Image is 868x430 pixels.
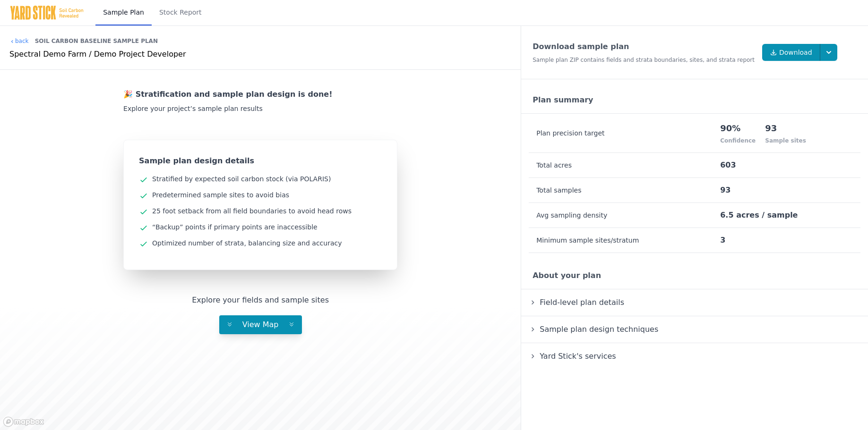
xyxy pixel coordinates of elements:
[529,228,720,253] th: Minimum sample sites/stratum
[152,222,318,233] div: “Backup” points if primary points are inaccessible
[720,228,860,253] td: 3
[9,49,511,60] div: Spectral Demo Farm / Demo Project Developer
[529,153,720,178] th: Total acres
[521,262,868,289] div: About your plan
[9,5,84,20] img: Yard Stick Logo
[152,174,331,185] div: Stratified by expected soil carbon stock (via POLARIS)
[762,44,821,61] a: Download
[720,203,860,228] td: 6.5 acres / sample
[538,350,618,363] span: Yard Stick's services
[235,320,286,329] span: View Map
[533,41,755,52] div: Download sample plan
[152,238,342,249] div: Optimized number of strata, balancing size and accuracy
[521,87,868,114] div: Plan summary
[123,104,397,113] div: Explore your project’s sample plan results
[192,295,329,306] div: Explore your fields and sample sites
[538,296,626,309] span: Field-level plan details
[152,206,352,217] div: 25 foot setback from all field boundaries to avoid head rows
[529,178,720,203] th: Total samples
[529,114,720,153] th: Plan precision target
[529,351,860,362] summary: Yard Stick's services
[533,56,755,64] div: Sample plan ZIP contains fields and strata boundaries, sites, and strata report
[720,122,756,135] div: 90%
[538,323,660,336] span: Sample plan design techniques
[123,89,397,100] div: 🎉 Stratification and sample plan design is done!
[219,315,302,334] button: View Map
[720,137,756,144] div: Confidence
[529,297,860,308] summary: Field-level plan details
[152,190,289,201] div: Predetermined sample sites to avoid bias
[720,178,860,203] td: 93
[720,153,860,178] td: 603
[529,203,720,228] th: Avg sampling density
[529,324,860,335] summary: Sample plan design techniques
[139,155,382,167] div: Sample plan design details
[765,122,806,135] div: 93
[765,137,806,144] div: Sample sites
[35,34,158,49] div: Soil Carbon Baseline Sample Plan
[9,37,29,45] a: back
